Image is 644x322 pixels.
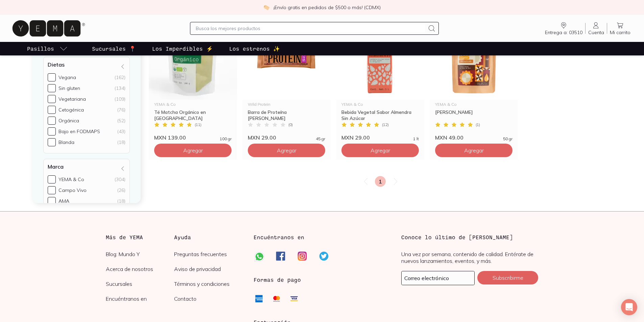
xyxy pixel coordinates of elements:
[174,280,243,287] a: Términos y condiciones
[341,109,419,121] div: Bebida Vegetal Sabor Almendra Sin Azúcar
[277,147,296,154] span: Agregar
[503,137,512,141] span: 50 gr
[336,17,424,141] a: Bebida Vegetal de Almendra Sin Azúcar YEMAYEMA & CoBebida Vegetal Sabor Almendra Sin Azúcar(12)MX...
[43,57,130,153] div: Dietas
[58,139,74,145] div: Blanda
[26,42,69,55] a: pasillo-todos-link
[48,106,56,114] input: Cetogénica(76)
[545,29,582,35] span: Entrega a: 03510
[48,186,56,194] input: Campo Vivo(26)
[341,102,419,106] div: YEMA & Co
[117,198,125,204] div: (18)
[401,251,538,264] p: Una vez por semana, contenido de calidad. Entérate de nuevos lanzamientos, eventos, y más.
[316,137,325,141] span: 45 gr
[435,109,512,121] div: [PERSON_NAME]
[48,95,56,103] input: Vegetariana(109)
[413,137,419,141] span: 1 lt
[48,197,56,205] input: AMA(18)
[106,266,174,272] a: Acerca de nosotros
[430,17,518,100] img: Tisana Honeybush
[375,176,386,187] a: 1
[248,102,325,106] div: Wild Protein
[586,21,607,35] a: Cuenta
[477,271,538,284] button: Subscribirme
[106,280,174,287] a: Sucursales
[154,102,232,106] div: YEMA & Co
[154,144,232,157] button: Agregar
[183,147,203,154] span: Agregar
[254,276,301,284] h3: Formas de pago
[341,144,419,157] button: Agregar
[115,176,125,182] div: (304)
[27,45,54,53] p: Pasillos
[220,137,232,141] span: 100 gr
[476,123,480,127] span: ( 1 )
[58,198,69,204] div: AMA
[91,42,137,55] a: Sucursales 📍
[48,61,65,68] h4: Dietas
[263,4,269,10] img: check
[48,73,56,81] input: Vegana(162)
[248,109,325,121] div: Barra de Proteína [PERSON_NAME]
[607,21,633,35] a: Mi carrito
[48,117,56,125] input: Orgánica(52)
[402,271,474,285] input: mimail@gmail.com
[610,29,630,35] span: Mi carrito
[435,144,512,157] button: Agregar
[117,139,125,145] div: (18)
[117,107,125,113] div: (76)
[430,17,518,141] a: Tisana HoneybushYEMA & Co[PERSON_NAME](1)MXN 49.0050 gr
[288,123,293,127] span: ( 0 )
[48,175,56,183] input: YEMA & Co(304)
[248,144,325,157] button: Agregar
[174,251,243,257] a: Preguntas frecuentes
[149,17,237,141] a: Té matcha orgánico en polvo.YEMA & CoTé Matcha Orgánico en [GEOGRAPHIC_DATA](11)MXN 139.00100 gr
[371,147,390,154] span: Agregar
[149,17,237,100] img: Té matcha orgánico en polvo.
[154,134,186,141] span: MXN 139.00
[152,45,213,53] p: Los Imperdibles ⚡️
[117,118,125,124] div: (52)
[43,159,130,296] div: Marca
[115,74,125,80] div: (162)
[117,128,125,134] div: (43)
[401,233,538,241] h3: Conoce lo último de [PERSON_NAME]
[48,127,56,135] input: Bajo en FODMAPS(43)
[48,138,56,146] input: Blanda(18)
[341,134,370,141] span: MXN 29.00
[248,134,276,141] span: MXN 29.00
[106,251,174,257] a: Blog: Mundo Y
[273,4,381,11] p: ¡Envío gratis en pedidos de $500 o más! (CDMX)
[58,107,84,113] div: Cetogénica
[106,295,174,302] a: Encuéntranos en
[228,42,281,55] a: Los estrenos ✨
[117,187,125,193] div: (26)
[174,266,243,272] a: Aviso de privacidad
[92,45,136,53] p: Sucursales 📍
[106,233,174,241] h3: Más de YEMA
[195,123,201,127] span: ( 11 )
[254,233,304,241] h3: Encuéntranos en
[58,128,100,134] div: Bajo en FODMAPS
[58,176,84,182] div: YEMA & Co
[151,42,214,55] a: Los Imperdibles ⚡️
[115,85,125,91] div: (134)
[58,187,87,193] div: Campo Vivo
[229,45,280,53] p: Los estrenos ✨
[336,17,424,100] img: Bebida Vegetal de Almendra Sin Azúcar YEMA
[242,17,331,141] a: Barra de Proteína Sabor MokaWild ProteinBarra de Proteína [PERSON_NAME](0)MXN 29.0045 gr
[382,123,389,127] span: ( 12 )
[58,96,86,102] div: Vegetariana
[58,74,76,80] div: Vegana
[115,96,125,102] div: (109)
[196,24,425,32] input: Busca los mejores productos
[621,299,637,315] div: Open Intercom Messenger
[48,163,64,170] h4: Marca
[174,233,243,241] h3: Ayuda
[435,134,463,141] span: MXN 49.00
[588,29,604,35] span: Cuenta
[435,102,512,106] div: YEMA & Co
[154,109,232,121] div: Té Matcha Orgánico en [GEOGRAPHIC_DATA]
[242,17,331,100] img: Barra de Proteína Sabor Moka
[48,84,56,92] input: Sin gluten(134)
